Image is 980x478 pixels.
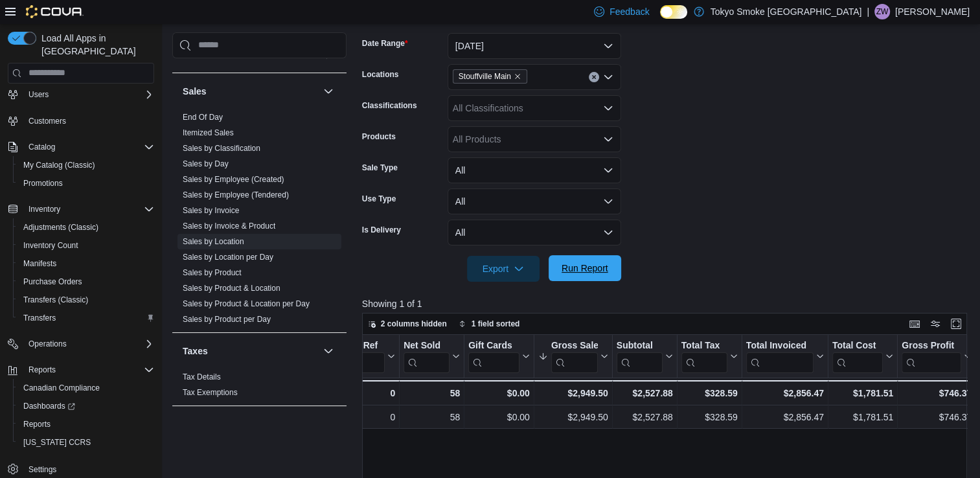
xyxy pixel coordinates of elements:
a: Tax Exemptions [183,388,238,397]
span: Manifests [18,256,154,271]
button: Remove Stouffville Main from selection in this group [514,73,521,80]
button: Catalog [23,139,60,155]
span: 2 columns hidden [381,319,447,329]
button: Taxes [321,343,336,359]
div: $2,856.47 [746,409,824,425]
button: Export [467,256,540,282]
div: Net Sold [404,339,450,372]
button: Inventory Count [13,236,159,255]
a: Sales by Product per Day [183,315,271,324]
div: Total Invoiced [746,339,814,352]
span: Canadian Compliance [18,380,154,396]
button: [DATE] [448,33,621,59]
button: All [448,188,621,214]
a: End Of Day [183,113,223,122]
span: Sales by Employee (Created) [183,174,284,185]
a: Sales by Classification [183,144,260,153]
button: Settings [3,459,159,478]
button: Inventory [3,200,159,218]
span: Transfers (Classic) [18,292,154,308]
button: Open list of options [603,72,613,82]
button: All [448,157,621,183]
p: [PERSON_NAME] [895,4,970,19]
div: $2,856.47 [746,385,824,401]
button: All [448,220,621,245]
div: Gross Sales [551,339,598,352]
h3: Taxes [183,345,208,358]
button: Gross Profit [902,339,972,372]
button: Adjustments (Classic) [13,218,159,236]
span: Transfers [18,310,154,326]
span: Sales by Location per Day [183,252,273,262]
button: Taxes [183,345,318,358]
a: Tax Details [183,372,221,381]
button: Reports [23,362,61,378]
button: Enter fullscreen [948,316,964,332]
a: Sales by Invoice & Product [183,222,275,231]
label: Use Type [362,194,396,204]
img: Cova [26,5,84,18]
span: Sales by Product per Day [183,314,271,324]
div: Subtotal [617,339,663,372]
button: Clear input [589,72,599,82]
a: Sales by Location [183,237,244,246]
span: Washington CCRS [18,435,154,450]
span: Sales by Product & Location per Day [183,299,310,309]
span: Promotions [18,176,154,191]
div: Net Sold [404,339,450,352]
span: Itemized Sales [183,128,234,138]
span: Tax Exemptions [183,387,238,398]
div: 0 [324,385,394,401]
div: $2,949.50 [538,385,608,401]
div: $328.59 [681,409,738,425]
button: [US_STATE] CCRS [13,433,159,451]
span: My Catalog (Classic) [23,160,95,170]
span: Dark Mode [660,19,661,19]
span: Operations [23,336,154,352]
div: $2,527.88 [617,409,673,425]
div: $746.37 [902,409,972,425]
span: Sales by Invoice [183,205,239,216]
button: Users [3,85,159,104]
span: Reports [23,362,154,378]
button: Catalog [3,138,159,156]
span: Transfers [23,313,56,323]
a: Transfers [18,310,61,326]
span: Canadian Compliance [23,383,100,393]
div: 58 [404,385,460,401]
button: Purchase Orders [13,273,159,291]
div: Total Invoiced [746,339,814,372]
span: Customers [23,113,154,129]
button: Total Tax [681,339,738,372]
span: Purchase Orders [18,274,154,290]
div: $0.00 [468,409,530,425]
button: 2 columns hidden [363,316,452,332]
button: Subtotal [617,339,673,372]
div: $2,949.50 [538,409,608,425]
div: Total Tax [681,339,727,352]
div: $1,781.51 [832,385,893,401]
a: [US_STATE] CCRS [18,435,96,450]
a: Dashboards [18,398,80,414]
button: Display options [928,316,943,332]
span: Reports [28,365,56,375]
span: Stouffville Main [459,70,511,83]
div: Gift Card Sales [468,339,519,372]
button: Customers [3,111,159,130]
span: Transfers (Classic) [23,295,88,305]
a: Sales by Employee (Tendered) [183,190,289,199]
button: Inventory [23,201,65,217]
span: Dashboards [18,398,154,414]
span: Inventory Count [18,238,154,253]
button: My Catalog (Classic) [13,156,159,174]
span: Sales by Day [183,159,229,169]
button: Run Report [549,255,621,281]
button: Users [23,87,54,102]
p: | [867,4,869,19]
span: Users [28,89,49,100]
span: Inventory Count [23,240,78,251]
a: Transfers (Classic) [18,292,93,308]
a: Dashboards [13,397,159,415]
a: My Catalog (Classic) [18,157,100,173]
div: 58 [404,409,460,425]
